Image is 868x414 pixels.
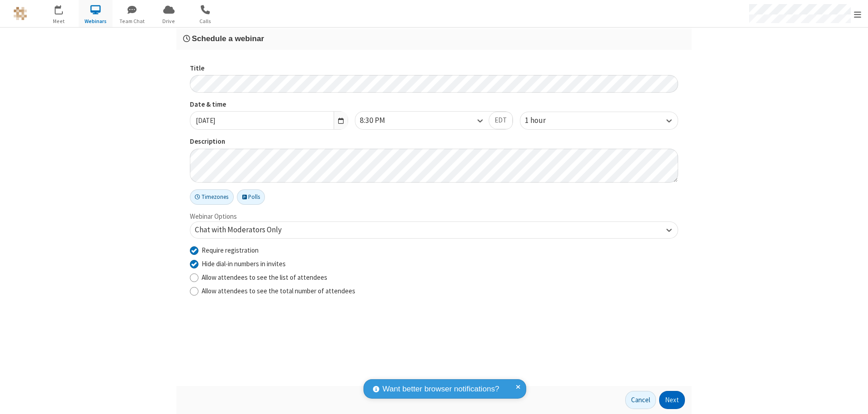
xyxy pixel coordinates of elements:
span: Allow attendees to see the total number of attendees [202,287,355,295]
label: Webinar Options [190,212,237,221]
button: Cancel [625,391,656,409]
span: Chat with Moderators Only [195,225,282,235]
div: 2 [61,5,67,12]
label: Description [190,136,678,147]
button: EDT [489,112,513,130]
div: 8:30 PM [360,115,401,127]
button: Next [659,391,685,409]
button: Timezones [190,189,234,205]
span: Meet [42,17,76,25]
button: Polls [237,189,265,205]
span: Hide dial-in numbers in invites [202,259,286,268]
div: 1 hour [525,115,561,127]
label: Title [190,63,678,74]
span: Allow attendees to see the list of attendees [202,273,327,282]
span: Calls [189,17,222,25]
span: Schedule a webinar [192,34,264,43]
span: Require registration [202,246,259,254]
img: QA Selenium DO NOT DELETE OR CHANGE [14,7,27,20]
label: Date & time [190,99,348,110]
span: Drive [152,17,186,25]
span: Webinars [79,17,113,25]
span: Team Chat [115,17,149,25]
span: Want better browser notifications? [382,383,499,395]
